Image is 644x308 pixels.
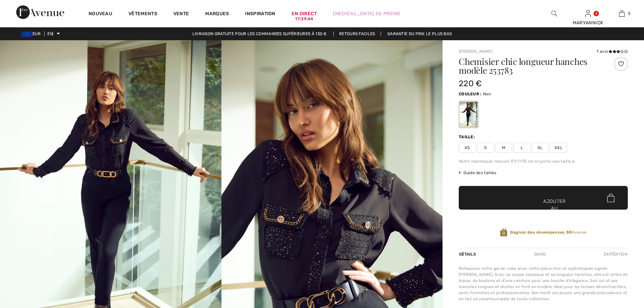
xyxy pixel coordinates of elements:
font: Notre mannequin mesure 5'9"/175 cm et porte une taille 6. [459,159,576,164]
font: Couleur : [459,92,482,96]
font: 5 [628,11,630,16]
div: Noir [460,102,477,127]
img: Récompenses Avenue [500,228,507,237]
font: Livraison gratuite pour les commandes supérieures à 130 € [192,31,327,36]
font: 1 avis [597,49,608,54]
font: M [502,145,505,150]
a: [MEDICAL_DATA] de promo [333,10,400,17]
font: Chemisier chic longueur hanches modèle 253783 [459,55,588,76]
img: Bag.svg [607,193,615,202]
font: XL [538,145,543,150]
font: EUR [32,31,41,36]
font: Avenue [571,230,587,235]
font: Marques [205,11,229,17]
font: Inspiration [245,11,275,17]
font: [MEDICAL_DATA] de promo [333,11,400,17]
font: Taille: [459,135,475,139]
a: Marques [205,11,229,18]
font: MARYANNICK [573,20,603,26]
a: Retours faciles [333,31,381,36]
font: Détails [459,252,476,257]
font: Ajouter au panier [543,198,566,219]
font: S [484,145,486,150]
font: 17:39:44 [295,16,313,21]
font: 220 € [459,79,482,88]
a: Garantie du prix le plus bas [382,31,457,36]
img: rechercher sur le site [551,9,557,18]
font: Vente [173,11,189,17]
font: XS [464,145,470,150]
a: Livraison gratuite pour les commandes supérieures à 130 € [187,31,332,36]
a: En direct17:39:44 [292,10,317,17]
font: Rehaussez votre garde-robe avec cette pièce chic et sophistiquée signée [PERSON_NAME]. Avec sa co... [459,266,628,301]
font: Vêtements [128,11,157,17]
a: Vente [173,11,189,18]
font: Soins [534,252,546,257]
font: XXL [554,145,563,150]
font: Nouveau [89,11,112,17]
font: Retours faciles [339,31,375,36]
font: L [521,145,523,150]
img: 1ère Avenue [16,5,64,19]
font: Noir [483,92,491,96]
a: 5 [605,9,638,18]
img: Mon sac [619,9,625,18]
iframe: Ouvre un widget dans lequel vous pouvez trouver plus d'informations [601,257,637,274]
img: Mes informations [585,9,591,18]
font: Garantie du prix le plus bas [387,31,452,36]
a: Nouveau [89,11,112,18]
font: Gagnez des récompenses 30 [510,230,572,235]
a: Se connecter [585,10,591,17]
img: Euro [22,31,32,37]
font: EN [47,31,53,36]
font: Expédition [604,252,627,257]
font: Guide des tailles [463,170,496,175]
font: En direct [292,11,317,17]
a: [PERSON_NAME] [459,49,493,54]
a: Vêtements [128,11,157,18]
